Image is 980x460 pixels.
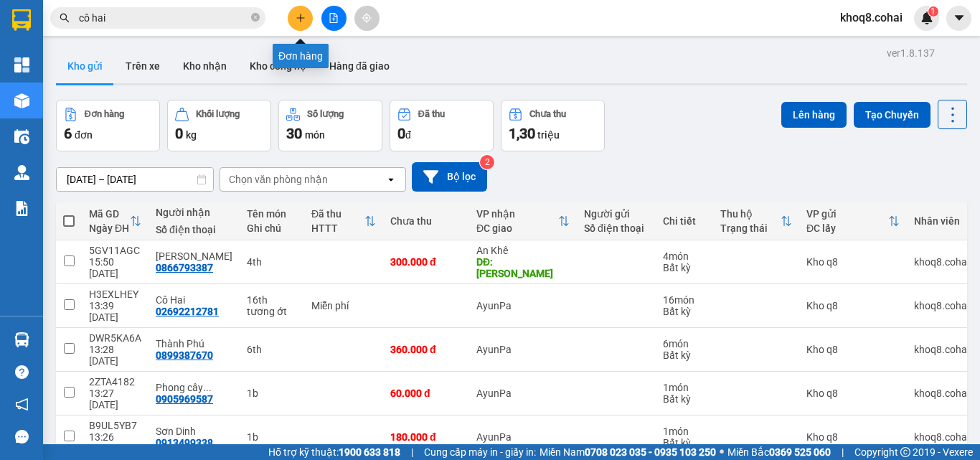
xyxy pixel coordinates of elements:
button: Trên xe [114,49,171,83]
div: Ghi chú [247,222,297,234]
div: 1b [247,388,297,399]
div: 16 món [663,294,706,306]
div: Sơn Dinh [156,426,232,437]
div: 4th [247,256,297,268]
span: search [60,13,70,23]
button: plus [288,6,313,31]
img: solution-icon [14,201,29,216]
div: Chi tiết [663,215,706,227]
div: Số điện thoại [584,222,649,234]
div: 300.000 đ [390,256,462,268]
span: đơn [75,129,93,141]
div: Thành Phú [156,338,232,349]
span: question-circle [15,365,29,379]
div: DWR5KA6A [89,332,141,344]
div: 60.000 đ [390,388,462,399]
span: plus [296,13,306,23]
div: Trạng thái [720,222,781,234]
img: warehouse-icon [14,129,29,144]
span: copyright [900,447,910,457]
div: 5GV11AGC [89,245,141,256]
div: ĐC lấy [806,222,888,234]
div: Chưa thu [390,215,462,227]
th: Toggle SortBy [469,202,577,240]
div: Kho q8 [806,300,900,311]
div: AyunPa [476,431,570,443]
img: icon-new-feature [920,11,933,24]
span: aim [362,13,372,23]
div: 13:27 [DATE] [89,388,141,410]
div: DĐ: Amaron Iapa [476,256,570,279]
div: 2ZTA4182 [89,376,141,388]
div: Số lượng [307,109,344,119]
div: Thu hộ [720,208,781,220]
div: khoq8.cohai [914,300,969,311]
button: caret-down [946,6,971,31]
img: dashboard-icon [14,57,29,72]
button: Đơn hàng6đơn [56,100,160,151]
span: | [842,444,844,460]
button: Đã thu0đ [390,100,494,151]
th: Toggle SortBy [82,202,149,240]
div: 13:28 [DATE] [89,344,141,367]
div: AyunPa [476,300,570,311]
th: Toggle SortBy [799,202,907,240]
div: Kho q8 [806,388,900,399]
div: Bất kỳ [663,437,706,449]
span: triệu [537,129,560,141]
span: file-add [329,13,339,23]
div: 360.000 đ [390,344,462,355]
span: ... [203,382,212,393]
button: Số lượng30món [278,100,382,151]
div: Nhân viên [914,215,969,227]
div: Tên món [247,208,297,220]
div: HTTT [311,222,364,234]
span: món [305,129,325,141]
input: Tìm tên, số ĐT hoặc mã đơn [79,10,248,26]
span: | [411,444,413,460]
strong: 1900 633 818 [339,446,400,458]
th: Toggle SortBy [713,202,799,240]
div: 180.000 đ [390,431,462,443]
div: H3EXLHEY [89,288,141,300]
div: Phong cây xoài [156,382,232,393]
span: close-circle [251,11,260,25]
div: Bất kỳ [663,262,706,273]
button: Kho công nợ [238,49,318,83]
span: 0 [397,125,405,142]
span: close-circle [251,13,260,22]
span: khoq8.cohai [829,9,914,27]
button: Khối lượng0kg [167,100,271,151]
button: Kho gửi [56,49,114,83]
div: 0899387670 [156,349,213,361]
div: Chọn văn phòng nhận [229,172,328,187]
div: 0913499338 [156,437,213,449]
div: 6th [247,344,297,355]
div: Đơn hàng [85,109,124,119]
div: Kho q8 [806,344,900,355]
button: aim [354,6,380,31]
span: đ [405,129,411,141]
div: 1 món [663,426,706,437]
span: Miền Nam [540,444,716,460]
img: warehouse-icon [14,332,29,347]
div: Người gửi [584,208,649,220]
div: 1b [247,431,297,443]
span: kg [186,129,197,141]
div: An Khê [476,245,570,256]
div: AyunPa [476,344,570,355]
div: Kho q8 [806,431,900,443]
div: 1 món [663,382,706,393]
button: file-add [321,6,347,31]
svg: open [385,174,397,185]
span: 1,30 [509,125,535,142]
button: Chưa thu1,30 triệu [501,100,605,151]
img: logo-vxr [12,9,31,31]
span: notification [15,398,29,411]
span: 30 [286,125,302,142]
div: Kho q8 [806,256,900,268]
button: Lên hàng [781,102,847,128]
button: Bộ lọc [412,162,487,192]
span: ⚪️ [720,449,724,455]
div: 0866793387 [156,262,213,273]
